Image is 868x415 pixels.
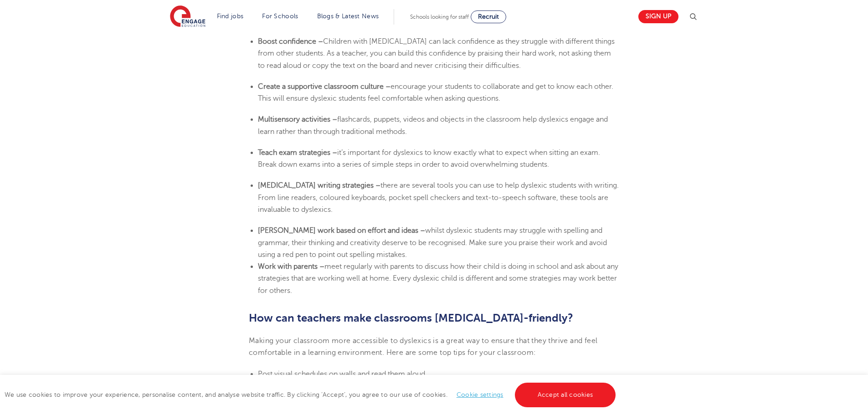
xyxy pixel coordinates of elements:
a: Find jobs [217,13,244,20]
b: [PERSON_NAME] work based on effort and ideas – [258,226,425,235]
b: How can teachers make classrooms [MEDICAL_DATA]-friendly? [249,312,573,324]
span: Children with [MEDICAL_DATA] can lack confidence as they struggle with different things from othe... [258,37,615,70]
span: encourage your students to collaborate and get to know each other. This will ensure dyslexic stud... [258,82,613,102]
span: meet regularly with parents to discuss how their child is doing in school and ask about any strat... [258,262,618,295]
b: Boost confidence – [258,37,323,46]
a: Cookie settings [457,391,503,398]
span: Schools looking for staff [410,14,469,20]
span: flashcards, puppets, videos and objects in the classroom help dyslexics engage and learn rather t... [258,115,608,135]
a: Accept all cookies [515,383,616,407]
b: Multisensory activities – [258,115,337,123]
b: [MEDICAL_DATA] writing strategies – [258,181,380,190]
span: Recruit [478,13,499,20]
a: Blogs & Latest News [317,13,379,20]
a: For Schools [262,13,298,20]
b: Create a supportive classroom culture – [258,82,390,91]
a: Sign up [638,10,678,23]
span: We use cookies to improve your experience, personalise content, and analyse website traffic. By c... [5,391,618,398]
span: it’s important for dyslexics to know exactly what to expect when sitting an exam. Break down exam... [258,149,600,169]
span: Post visual schedules on walls and read them aloud [258,370,425,378]
span: there are several tools you can use to help dyslexic students with writing. From line readers, co... [258,181,619,214]
img: Engage Education [170,5,205,28]
span: whilst dyslexic students may struggle with spelling and grammar, their thinking and creativity de... [258,226,607,259]
a: Recruit [471,10,506,23]
span: Making your classroom more accessible to dyslexics is a great way to ensure that they thrive and ... [249,337,597,357]
b: Work with parents – [258,262,324,271]
b: Teach exam strategies – [258,149,337,157]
